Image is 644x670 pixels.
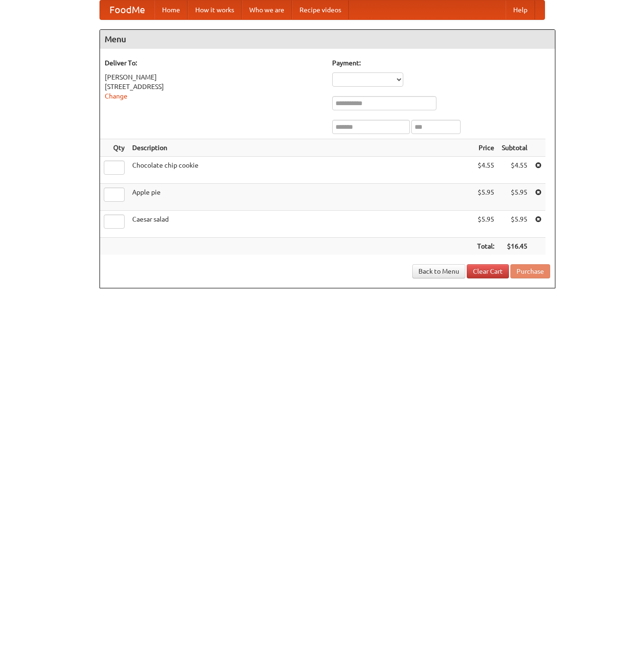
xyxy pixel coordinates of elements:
[498,211,531,238] td: $5.95
[128,139,473,157] th: Description
[498,157,531,184] td: $4.55
[506,0,535,19] a: Help
[473,184,498,211] td: $5.95
[498,139,531,157] th: Subtotal
[188,0,242,19] a: How it works
[292,0,349,19] a: Recipe videos
[100,30,555,49] h4: Menu
[128,157,473,184] td: Chocolate chip cookie
[105,92,127,100] a: Change
[498,238,531,255] th: $16.45
[100,139,128,157] th: Qty
[510,264,550,278] button: Purchase
[128,184,473,211] td: Apple pie
[100,0,154,19] a: FoodMe
[473,139,498,157] th: Price
[105,58,323,68] h5: Deliver To:
[128,211,473,238] td: Caesar salad
[473,157,498,184] td: $4.55
[242,0,292,19] a: Who we are
[332,58,550,68] h5: Payment:
[154,0,188,19] a: Home
[467,264,509,278] a: Clear Cart
[105,82,323,91] div: [STREET_ADDRESS]
[473,211,498,238] td: $5.95
[473,238,498,255] th: Total:
[105,72,323,82] div: [PERSON_NAME]
[498,184,531,211] td: $5.95
[412,264,465,278] a: Back to Menu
